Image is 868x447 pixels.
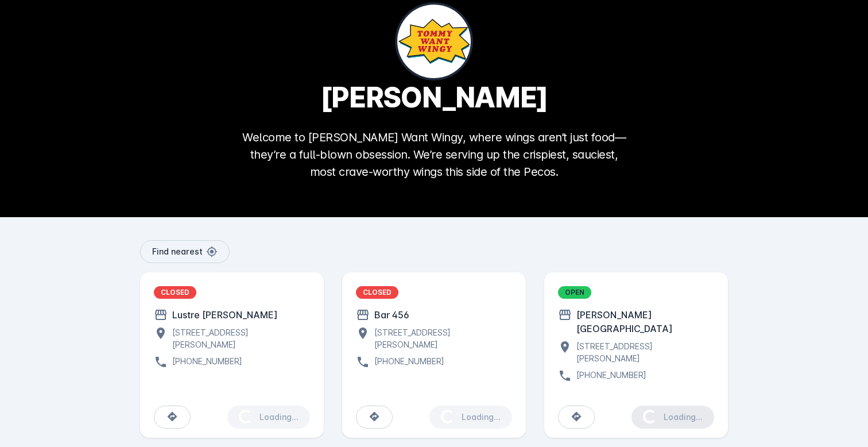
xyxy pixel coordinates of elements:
[356,286,398,299] div: CLOSED
[572,369,646,383] div: [PHONE_NUMBER]
[370,355,444,369] div: [PHONE_NUMBER]
[168,308,278,322] div: Lustre [PERSON_NAME]
[154,286,196,299] div: CLOSED
[168,326,310,350] div: [STREET_ADDRESS][PERSON_NAME]
[152,248,203,256] span: Find nearest
[370,308,409,322] div: Bar 456
[168,355,242,369] div: [PHONE_NUMBER]
[572,308,714,336] div: [PERSON_NAME][GEOGRAPHIC_DATA]
[370,326,512,350] div: [STREET_ADDRESS][PERSON_NAME]
[558,286,591,299] div: OPEN
[572,340,714,364] div: [STREET_ADDRESS][PERSON_NAME]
